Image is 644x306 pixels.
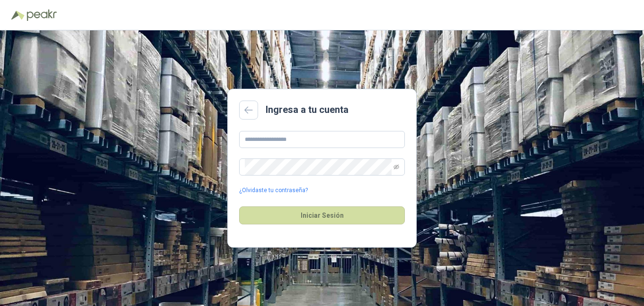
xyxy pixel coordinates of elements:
a: ¿Olvidaste tu contraseña? [239,186,308,195]
img: Peakr [27,9,57,21]
img: Logo [11,10,25,20]
h2: Ingresa a tu cuenta [266,102,349,117]
button: Iniciar Sesión [239,206,405,224]
span: eye-invisible [394,164,399,170]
